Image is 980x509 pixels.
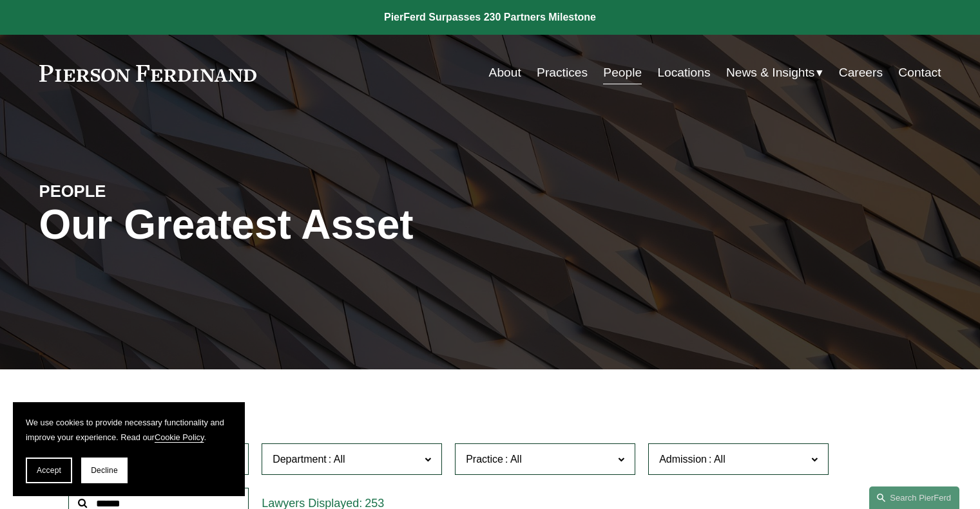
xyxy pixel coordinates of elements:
a: Practices [537,60,588,85]
a: Cookie Policy [155,432,204,442]
section: Cookie banner [13,402,245,496]
a: People [603,60,642,85]
a: Contact [898,60,941,85]
p: We use cookies to provide necessary functionality and improve your experience. Read our . [26,415,232,445]
span: Admission [659,454,707,465]
a: Search this site [869,486,959,509]
a: About [489,60,521,85]
span: Department [273,454,327,465]
a: Locations [657,60,710,85]
a: Careers [839,60,883,85]
span: News & Insights [726,62,815,84]
h4: PEOPLE [39,181,265,201]
span: Practice [466,454,503,465]
button: Accept [26,458,72,483]
span: Decline [91,466,118,475]
a: folder dropdown [726,60,823,85]
span: Accept [37,466,61,475]
h1: Our Greatest Asset [39,201,640,248]
button: Decline [81,458,128,483]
